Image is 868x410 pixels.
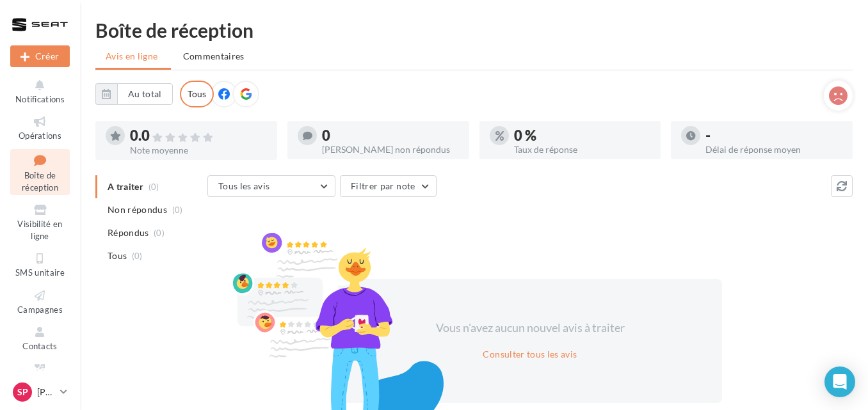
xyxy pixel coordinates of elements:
[108,249,127,262] span: Tous
[218,180,270,191] span: Tous les avis
[17,386,28,398] span: Sp
[705,129,842,143] div: -
[420,320,640,336] div: Vous n'avez aucun nouvel avis à traiter
[10,45,70,67] button: Créer
[207,175,335,197] button: Tous les avis
[130,146,267,155] div: Note moyenne
[108,226,149,239] span: Répondus
[172,205,183,215] span: (0)
[37,386,55,398] p: [PERSON_NAME]
[10,249,70,280] a: SMS unitaire
[95,83,173,105] button: Au total
[17,219,62,241] span: Visibilité en ligne
[824,367,855,397] div: Open Intercom Messenger
[15,267,65,278] span: SMS unitaire
[10,149,70,196] a: Boîte de réception
[340,175,437,197] button: Filtrer par note
[17,304,63,315] span: Campagnes
[183,50,245,63] span: Commentaires
[108,203,167,216] span: Non répondus
[19,130,61,141] span: Opérations
[132,251,143,261] span: (0)
[10,112,70,143] a: Opérations
[10,200,70,244] a: Visibilité en ligne
[478,347,582,362] button: Consulter tous les avis
[10,359,70,391] a: Médiathèque
[180,81,214,107] div: Tous
[322,129,459,143] div: 0
[10,286,70,317] a: Campagnes
[705,145,842,154] div: Délai de réponse moyen
[95,20,853,40] div: Boîte de réception
[10,75,70,107] button: Notifications
[22,341,58,351] span: Contacts
[10,322,70,354] a: Contacts
[514,145,651,154] div: Taux de réponse
[22,170,58,193] span: Boîte de réception
[514,129,651,143] div: 0 %
[10,45,70,67] div: Nouvelle campagne
[322,145,459,154] div: [PERSON_NAME] non répondus
[10,380,70,404] a: Sp [PERSON_NAME]
[15,94,65,104] span: Notifications
[117,83,173,105] button: Au total
[130,129,267,143] div: 0.0
[154,228,165,238] span: (0)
